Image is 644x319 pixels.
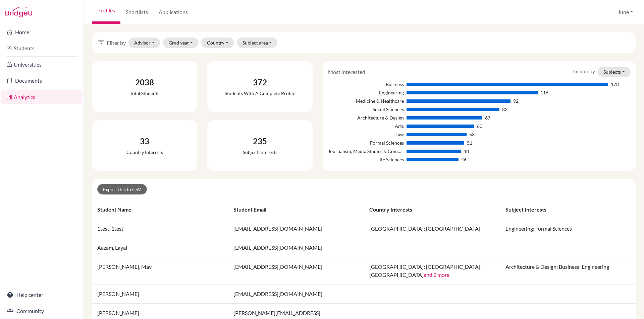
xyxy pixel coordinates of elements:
[97,184,147,194] a: Export this to CSV
[328,156,404,163] div: Life Sciences
[540,89,548,96] div: 116
[464,148,469,155] div: 48
[513,97,519,104] div: 92
[228,257,364,285] td: [EMAIL_ADDRESS][DOMAIN_NAME]
[1,58,82,71] a: Universities
[328,81,404,88] div: Business
[130,90,159,97] div: Total students
[1,288,82,302] a: Help center
[364,219,500,238] td: [GEOGRAPHIC_DATA]; [GEOGRAPHIC_DATA]
[228,219,364,238] td: [EMAIL_ADDRESS][DOMAIN_NAME]
[228,285,364,304] td: [EMAIL_ADDRESS][DOMAIN_NAME]
[1,74,82,87] a: Documents
[201,37,234,48] button: Country
[424,271,449,279] button: and 2 more
[568,67,636,77] div: Group by
[163,37,199,48] button: Grad year
[97,38,105,46] i: filter_list
[107,39,126,47] span: Filter by
[92,238,228,257] td: Aazam, Layal
[92,257,228,285] td: [PERSON_NAME], May
[500,219,636,238] td: Engineering; Formal Sciences
[92,219,228,238] td: 1test, 1test
[128,37,160,48] button: Advisor
[611,81,619,88] div: 178
[328,89,404,96] div: Engineering
[500,257,636,285] td: Architecture & Design; Business; Engineering
[92,285,228,304] td: [PERSON_NAME]
[469,131,475,138] div: 53
[243,135,277,147] div: 235
[1,42,82,55] a: Students
[5,7,32,17] img: Bridge-U
[323,68,370,76] div: Most interested
[92,200,228,219] th: Student name
[328,148,404,155] div: Journalism, Media Studies & Communication
[328,114,404,121] div: Architecture & Design
[502,106,507,113] div: 82
[364,200,500,219] th: Country interests
[228,238,364,257] td: [EMAIL_ADDRESS][DOMAIN_NAME]
[328,139,404,146] div: Formal Sciences
[615,6,636,18] button: June
[477,123,482,130] div: 60
[126,149,163,156] div: Country interests
[598,67,631,77] button: Subjects
[243,149,277,156] div: Subject interests
[228,200,364,219] th: Student email
[225,90,295,97] div: Students with a complete profile
[328,131,404,138] div: Law
[1,25,82,39] a: Home
[328,123,404,130] div: Arts
[328,97,404,104] div: Medicine & Healthcare
[1,90,82,104] a: Analytics
[461,156,467,163] div: 46
[225,76,295,88] div: 372
[328,106,404,113] div: Social Sciences
[485,114,490,121] div: 67
[237,37,278,48] button: Subject area
[364,257,500,285] td: [GEOGRAPHIC_DATA]; [GEOGRAPHIC_DATA]; [GEOGRAPHIC_DATA]
[467,139,472,146] div: 51
[500,200,636,219] th: Subject interests
[1,304,82,318] a: Community
[130,76,159,88] div: 2038
[126,135,163,147] div: 33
